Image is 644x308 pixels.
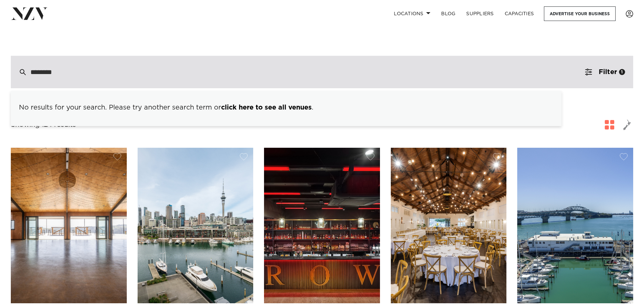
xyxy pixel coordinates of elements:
a: SUPPLIERS [461,6,499,21]
a: Locations [388,6,436,21]
a: Advertise your business [544,6,616,21]
div: 1 [619,69,625,75]
a: BLOG [436,6,461,21]
button: Filter1 [577,56,633,88]
a: Capacities [499,6,540,21]
img: nzv-logo.png [11,7,48,20]
div: No results for your search. Please try another search term or . [11,99,562,116]
span: Filter [599,69,617,75]
a: click here to see all venues [221,104,312,111]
